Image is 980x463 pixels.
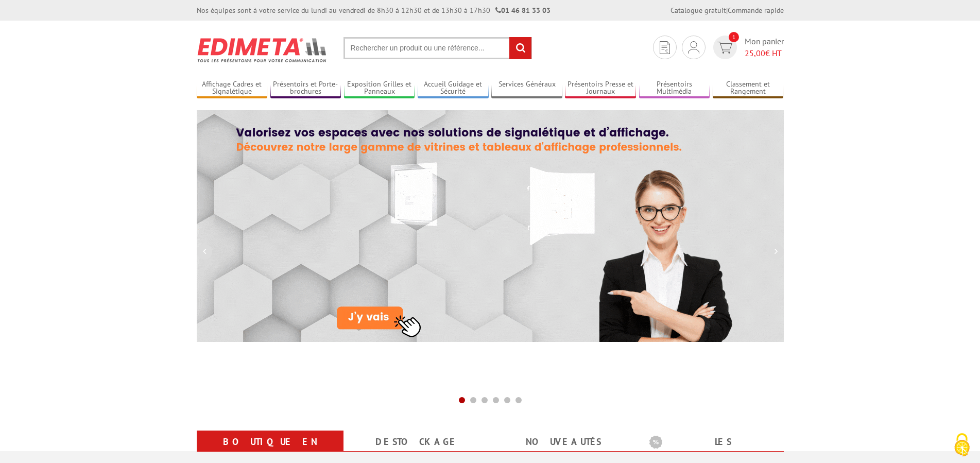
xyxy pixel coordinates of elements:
[745,47,784,59] span: € HT
[356,433,478,451] a: Destockage
[717,42,732,54] img: devis rapide
[728,6,784,15] a: Commande rapide
[949,432,975,458] img: Cookies (fenêtre modale)
[197,31,328,69] img: Présentoir, panneau, stand - Edimeta - PLV, affichage, mobilier bureau, entreprise
[688,41,699,54] img: devis rapide
[509,37,531,59] input: rechercher
[344,80,415,97] a: Exposition Grilles et Panneaux
[491,80,562,97] a: Services Généraux
[197,5,551,15] div: Nos équipes sont à votre service du lundi au vendredi de 8h30 à 12h30 et de 13h30 à 17h30
[729,32,739,42] span: 1
[745,48,765,58] span: 25,00
[713,80,784,97] a: Classement et Rangement
[711,36,784,59] a: devis rapide 1 Mon panier 25,00€ HT
[639,80,710,97] a: Présentoirs Multimédia
[343,37,532,59] input: Rechercher un produit ou une référence...
[670,5,784,15] div: |
[495,6,551,15] strong: 01 46 81 33 03
[944,428,980,463] button: Cookies (fenêtre modale)
[197,80,268,97] a: Affichage Cadres et Signalétique
[565,80,636,97] a: Présentoirs Presse et Journaux
[649,433,778,453] b: Les promotions
[418,80,489,97] a: Accueil Guidage et Sécurité
[503,433,625,451] a: nouveautés
[660,41,670,54] img: devis rapide
[270,80,341,97] a: Présentoirs et Porte-brochures
[745,36,784,59] span: Mon panier
[670,6,726,15] a: Catalogue gratuit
